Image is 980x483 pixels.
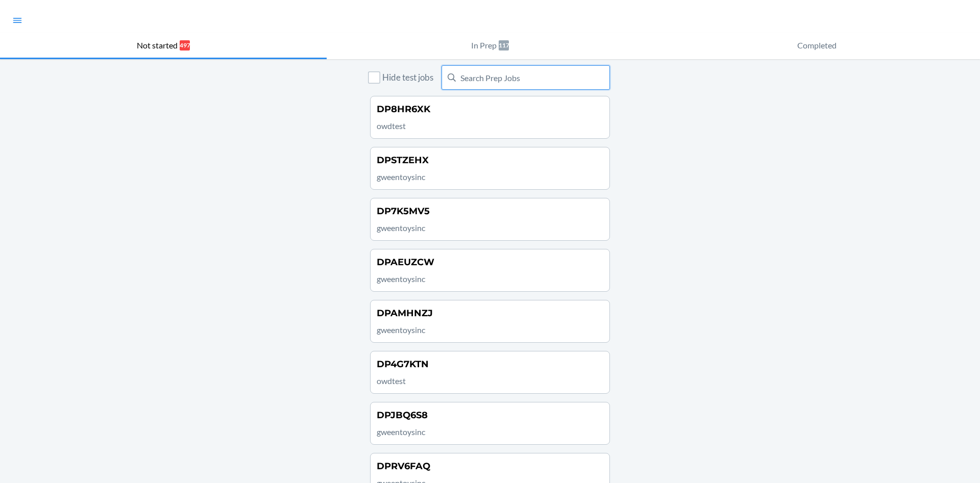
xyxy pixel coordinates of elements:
[377,120,603,132] p: owdtest
[180,40,190,50] p: 497
[377,256,434,269] h4: DPAEUZCW
[653,33,980,59] button: Completed
[377,375,603,387] p: owdtest
[377,171,603,183] p: gweentoysinc
[377,460,430,473] h4: DPRV6FAQ
[377,103,430,116] h4: DP8HR6XK
[382,71,433,84] span: Hide test jobs
[377,205,430,218] h4: DP7K5MV5
[377,358,429,371] h4: DP4G7KTN
[377,426,603,438] p: gweentoysinc
[471,39,497,52] p: In Prep
[377,324,603,336] p: gweentoysinc
[377,222,603,234] p: gweentoysinc
[370,147,610,190] a: DPSTZEHXgweentoysinc
[368,71,380,84] input: Hide test jobs
[370,198,610,241] a: DP7K5MV5gweentoysinc
[327,33,653,59] button: In Prep117
[370,96,610,139] a: DP8HR6XKowdtest
[370,402,610,445] a: DPJBQ6S8gweentoysinc
[137,39,178,52] p: Not started
[377,154,429,167] h4: DPSTZEHX
[442,65,610,90] input: Search Prep Jobs
[370,300,610,343] a: DPAMHNZJgweentoysinc
[370,351,610,394] a: DP4G7KTNowdtest
[377,273,603,285] p: gweentoysinc
[377,307,433,320] h4: DPAMHNZJ
[370,249,610,292] a: DPAEUZCWgweentoysinc
[797,39,837,52] p: Completed
[377,409,428,422] h4: DPJBQ6S8
[499,40,509,50] p: 117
